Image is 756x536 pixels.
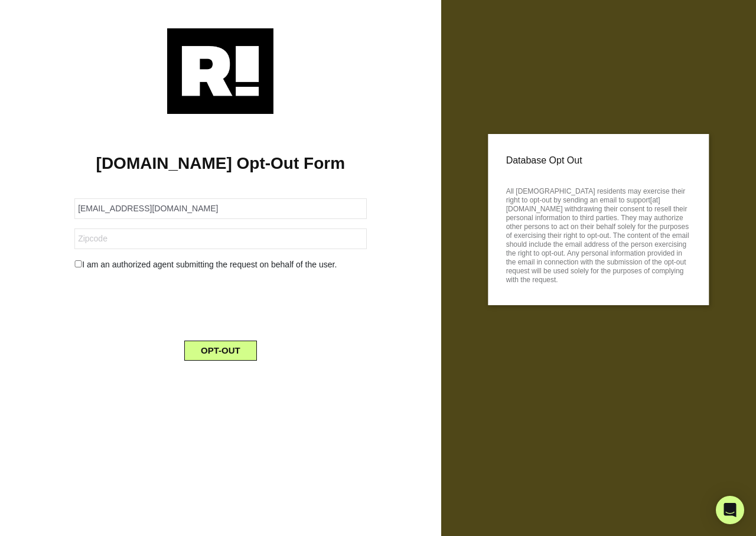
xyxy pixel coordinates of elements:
[167,28,273,114] img: Retention.com
[506,152,691,169] p: Database Opt Out
[74,198,366,219] input: Email Address
[18,153,423,174] h1: [DOMAIN_NAME] Opt-Out Form
[131,280,310,326] iframe: reCAPTCHA
[66,259,375,271] div: I am an authorized agent submitting the request on behalf of the user.
[74,228,366,249] input: Zipcode
[716,496,744,524] div: Open Intercom Messenger
[184,341,257,361] button: OPT-OUT
[506,184,691,285] p: All [DEMOGRAPHIC_DATA] residents may exercise their right to opt-out by sending an email to suppo...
